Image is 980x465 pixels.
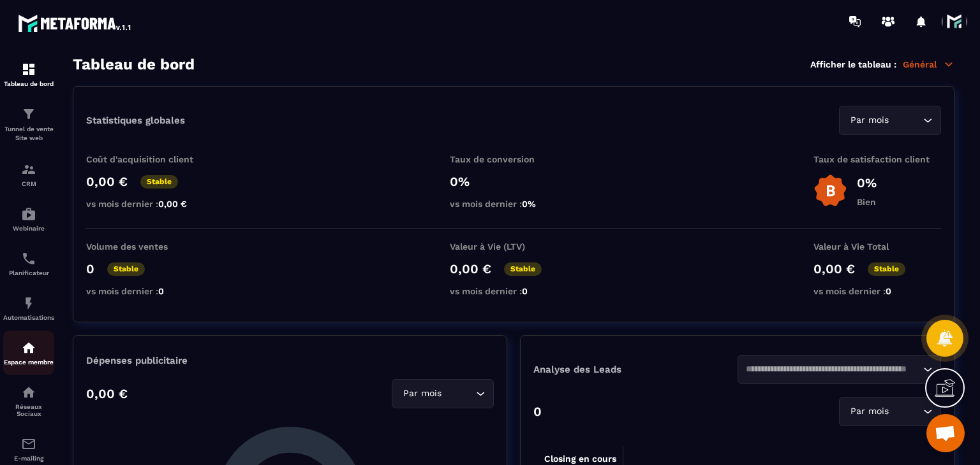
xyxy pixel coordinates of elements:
[450,199,577,209] p: vs mois dernier :
[738,355,942,384] div: Search for option
[3,80,54,87] p: Tableau de bord
[21,436,36,452] img: email
[3,359,54,366] p: Espace membre
[891,113,920,127] input: Search for option
[3,455,54,462] p: E-mailing
[3,269,54,276] p: Planificateur
[107,262,145,276] p: Stable
[86,115,185,126] p: Statistiques globales
[21,62,36,77] img: formation
[868,262,905,276] p: Stable
[3,241,54,286] a: schedulerschedulerPlanificateur
[3,125,54,143] p: Tunnel de vente Site web
[18,11,133,34] img: logo
[533,404,542,419] p: 0
[3,180,54,187] p: CRM
[813,286,941,296] p: vs mois dernier :
[3,197,54,241] a: automationsautomationsWebinaire
[86,386,128,401] p: 0,00 €
[533,364,738,375] p: Analyse des Leads
[86,154,214,164] p: Coût d'acquisition client
[3,375,54,427] a: social-networksocial-networkRéseaux Sociaux
[21,340,36,355] img: automations
[73,55,195,73] h3: Tableau de bord
[810,59,896,69] p: Afficher le tableau :
[450,241,577,252] p: Valeur à Vie (LTV)
[522,286,528,296] span: 0
[504,262,542,276] p: Stable
[86,286,214,296] p: vs mois dernier :
[86,199,214,209] p: vs mois dernier :
[886,286,891,296] span: 0
[21,106,36,122] img: formation
[158,199,187,209] span: 0,00 €
[21,162,36,177] img: formation
[813,154,941,164] p: Taux de satisfaction client
[3,225,54,232] p: Webinaire
[3,331,54,375] a: automationsautomationsEspace membre
[746,362,921,376] input: Search for option
[158,286,164,296] span: 0
[450,261,491,276] p: 0,00 €
[444,387,473,401] input: Search for option
[21,206,36,222] img: automations
[86,174,128,189] p: 0,00 €
[3,52,54,97] a: formationformationTableau de bord
[86,241,214,252] p: Volume des ventes
[522,199,536,209] span: 0%
[813,261,855,276] p: 0,00 €
[450,154,577,164] p: Taux de conversion
[857,197,877,207] p: Bien
[3,314,54,321] p: Automatisations
[813,241,941,252] p: Valeur à Vie Total
[903,59,954,70] p: Général
[3,152,54,197] a: formationformationCRM
[813,174,847,208] img: b-badge-o.b3b20ee6.svg
[891,404,920,418] input: Search for option
[400,387,444,401] span: Par mois
[86,261,94,276] p: 0
[86,355,494,366] p: Dépenses publicitaire
[3,286,54,331] a: automationsautomationsAutomatisations
[450,174,577,189] p: 0%
[926,414,965,452] a: Ouvrir le chat
[839,106,941,135] div: Search for option
[21,385,36,400] img: social-network
[3,403,54,417] p: Réseaux Sociaux
[392,379,494,408] div: Search for option
[21,251,36,266] img: scheduler
[839,397,941,426] div: Search for option
[857,175,877,190] p: 0%
[3,97,54,152] a: formationformationTunnel de vente Site web
[450,286,577,296] p: vs mois dernier :
[847,404,891,418] span: Par mois
[544,454,616,464] tspan: Closing en cours
[21,296,36,311] img: automations
[140,175,178,189] p: Stable
[847,113,891,127] span: Par mois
